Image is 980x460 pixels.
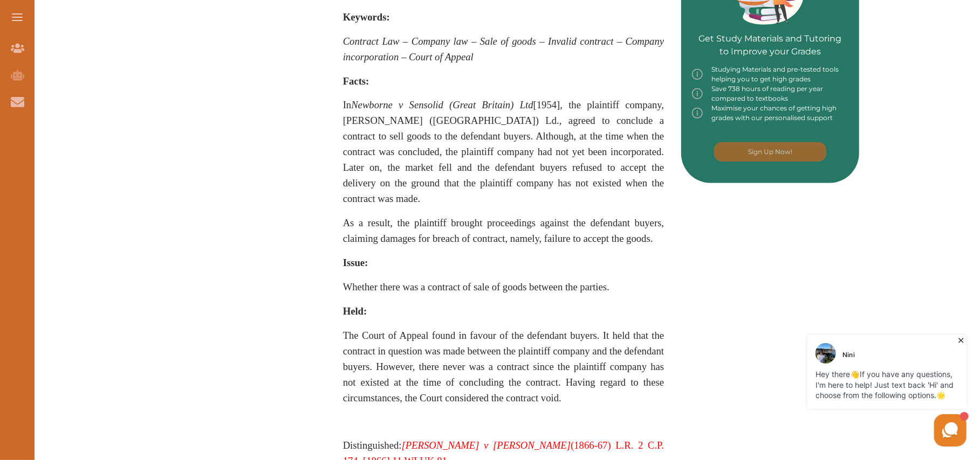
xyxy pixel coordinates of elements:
p: Get Study Materials and Tutoring to Improve your Grades [699,2,842,58]
span: Whether there was a contract of sale of goods between the parties. [343,281,609,292]
span: As a result, the plaintiff brought proceedings against the defendant buyers, claiming damages for... [343,217,664,244]
span: Keywords: [343,11,390,23]
span: In , the plaintiff company, [PERSON_NAME] ([GEOGRAPHIC_DATA]) Ld., agreed to conclude a contract ... [343,99,664,204]
img: info-img [692,103,703,123]
span: Facts: [343,75,369,87]
span: The Court of Appeal found in favour of the defendant buyers. It held that the contract in questio... [343,330,664,403]
div: Maximise your chances of getting high grades with our personalised support [692,103,848,123]
em: [PERSON_NAME] v [PERSON_NAME] [402,440,571,451]
span: [1954] [351,99,560,110]
iframe: HelpCrunch [721,332,969,449]
img: info-img [692,65,703,84]
img: info-img [692,84,703,103]
div: Studying Materials and pre-tested tools helping you to get high grades [692,65,848,84]
div: Save 738 hours of reading per year compared to textbooks [692,84,848,103]
button: [object Object] [714,142,826,162]
span: Held: [343,305,367,317]
span: Issue: [343,257,368,268]
p: Sign Up Now! [748,147,792,157]
iframe: Reviews Badge Ribbon Widget [694,226,899,252]
span: Contract Law – Company law – Sale of goods – Invalid contract – Company incorporation – Court of ... [343,36,664,62]
em: Newborne v Sensolid (Great Britain) Ltd [351,99,533,110]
